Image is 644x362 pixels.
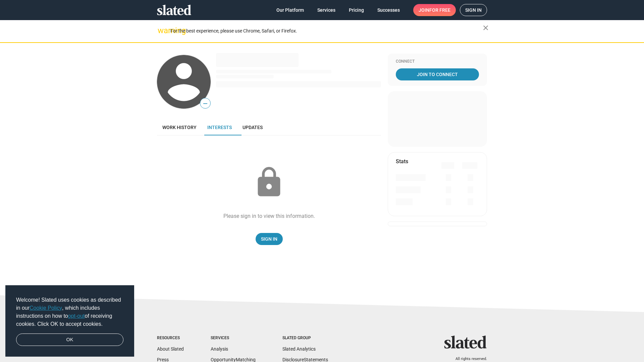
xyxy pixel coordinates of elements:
span: for free [429,4,450,16]
a: Work history [157,119,202,135]
a: opt-out [68,313,85,319]
span: — [200,99,210,108]
a: Pricing [343,4,369,16]
div: Please sign in to view this information. [223,213,315,220]
div: cookieconsent [5,285,134,357]
mat-icon: lock [252,166,286,199]
mat-icon: close [482,24,490,32]
span: Welcome! Slated uses cookies as described in our , which includes instructions on how to of recei... [16,296,123,328]
a: About Slated [157,346,184,352]
a: Our Platform [271,4,309,16]
div: Services [211,336,256,341]
a: Join To Connect [396,68,479,80]
span: Our Platform [276,4,304,16]
div: For the best experience, please use Chrome, Safari, or Firefox. [170,26,483,36]
a: Successes [372,4,405,16]
span: Join To Connect [397,68,478,80]
span: Services [317,4,335,16]
a: Updates [237,119,268,135]
span: Work history [162,125,197,130]
a: Joinfor free [413,4,456,16]
span: Join [419,4,450,16]
mat-icon: warning [158,26,166,35]
a: Sign In [256,233,283,245]
span: Interests [207,125,232,130]
a: Cookie Policy [30,305,62,311]
a: Services [312,4,341,16]
span: Pricing [349,4,364,16]
a: Slated Analytics [282,346,316,352]
mat-card-title: Stats [396,158,408,165]
span: Sign in [465,4,482,16]
div: Resources [157,336,184,341]
a: Sign in [460,4,487,16]
div: Slated Group [282,336,328,341]
a: Interests [202,119,237,135]
a: dismiss cookie message [16,334,123,346]
a: Analysis [211,346,228,352]
span: Successes [377,4,400,16]
div: Connect [396,59,479,64]
span: Updates [243,125,263,130]
span: Sign In [261,233,277,245]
